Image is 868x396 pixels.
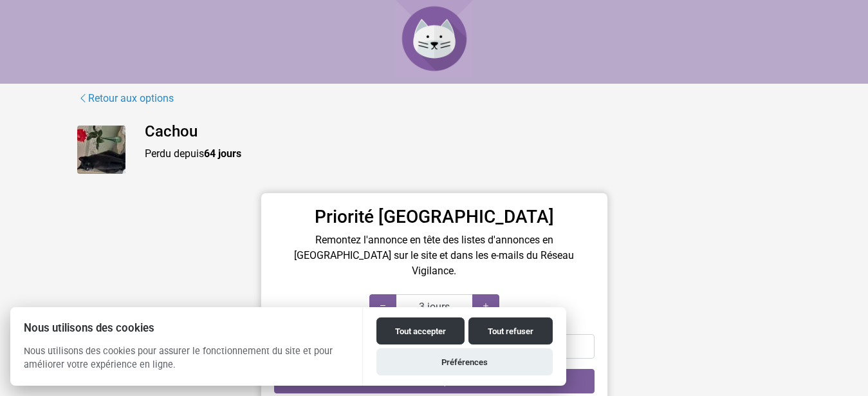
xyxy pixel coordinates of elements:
h4: Cachou [145,122,791,141]
button: Préférences [376,348,553,375]
h3: Priorité [GEOGRAPHIC_DATA] [274,206,595,228]
p: Perdu depuis [145,146,791,162]
button: Tout accepter [376,317,465,344]
p: Nous utilisons des cookies pour assurer le fonctionnement du site et pour améliorer votre expérie... [10,344,362,382]
p: Remontez l'annonce en tête des listes d'annonces en [GEOGRAPHIC_DATA] sur le site et dans les e-m... [274,232,595,279]
a: Retour aux options [77,90,174,107]
h2: Nous utilisons des cookies [10,322,362,334]
button: Tout refuser [468,317,553,344]
strong: 64 jours [204,147,241,160]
